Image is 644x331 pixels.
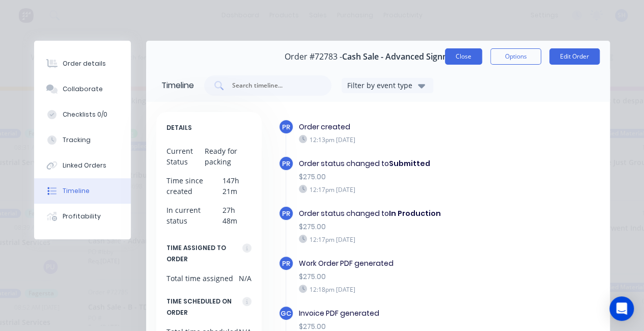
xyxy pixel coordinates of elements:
button: Edit Order [549,48,600,65]
div: Tracking [63,135,91,145]
span: PR [282,159,290,169]
div: 12:17pm [DATE] [299,185,495,194]
div: Total time assigned [166,273,233,284]
button: Filter by event type [342,78,433,93]
div: Time since created [166,175,222,197]
div: Timeline [161,79,194,92]
b: In Production [389,208,441,218]
span: DETAILS [166,122,192,133]
button: Linked Orders [34,153,131,178]
div: Filter by event type [347,80,415,91]
span: PR [282,122,290,132]
b: Submitted [389,158,430,169]
button: Order details [34,51,131,76]
button: Profitability [34,204,131,229]
div: Checklists 0/0 [63,110,107,119]
span: PR [282,209,290,218]
button: Tracking [34,127,131,153]
span: GC [281,309,291,318]
button: Collaborate [34,76,131,102]
div: Timeline [63,186,90,196]
span: PR [282,259,290,268]
div: Work Order PDF generated [299,258,495,269]
span: Cash Sale - Advanced Signmakers [342,52,471,62]
div: Order created [299,122,495,132]
div: Linked Orders [63,161,106,170]
div: TIME SCHEDULED ON ORDER [166,296,240,318]
div: $275.00 [299,172,495,182]
div: Collaborate [63,85,103,94]
button: Timeline [34,178,131,204]
div: Invoice PDF generated [299,308,495,319]
div: Current Status [166,146,205,167]
div: 147h 21m [222,175,251,197]
button: Close [445,48,482,65]
div: Order status changed to [299,158,495,169]
div: 12:13pm [DATE] [299,135,495,144]
div: $275.00 [299,271,495,282]
div: Profitability [63,212,101,221]
span: Order #72783 - [285,52,342,62]
div: 27h 48m [222,205,251,226]
div: Ready for packing [205,146,251,167]
div: Order details [63,59,106,68]
div: In current status [166,205,222,226]
div: $275.00 [299,222,495,232]
button: Options [490,48,541,65]
div: 12:17pm [DATE] [299,235,495,244]
div: N/A [239,273,251,284]
button: Checklists 0/0 [34,102,131,127]
div: Open Intercom Messenger [609,296,634,321]
div: 12:18pm [DATE] [299,285,495,294]
div: TIME ASSIGNED TO ORDER [166,242,240,265]
input: Search timeline... [231,80,316,91]
div: Order status changed to [299,208,495,219]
